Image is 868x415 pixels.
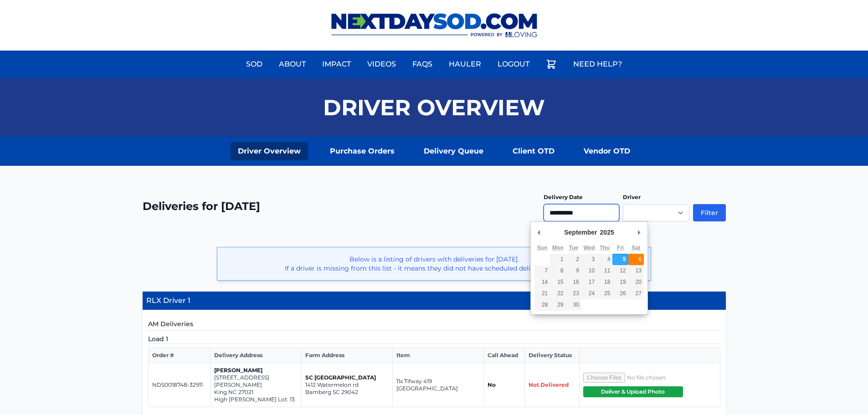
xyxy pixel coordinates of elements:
[534,277,550,288] button: 14
[583,245,595,251] abbr: Wednesday
[484,348,525,363] th: Call Ahead
[612,277,628,288] button: 19
[581,288,597,299] button: 24
[317,53,356,75] a: Impact
[550,265,565,277] button: 8
[599,225,616,239] div: 2025
[148,334,720,344] h5: Load 1
[214,374,298,389] p: [STREET_ADDRESS][PERSON_NAME]
[323,142,402,160] a: Purchase Orders
[393,348,484,363] th: Item
[143,199,260,214] h2: Deliveries for [DATE]
[581,277,597,288] button: 17
[581,265,597,277] button: 10
[550,254,565,265] button: 1
[568,53,627,75] a: Need Help?
[632,245,640,251] abbr: Saturday
[302,348,393,363] th: Farm Address
[566,254,581,265] button: 2
[443,53,487,75] a: Hauler
[550,288,565,299] button: 22
[628,265,644,277] button: 13
[225,255,643,273] p: Below is a listing of drivers with deliveries for [DATE]. If a driver is missing from this list -...
[566,299,581,311] button: 30
[566,288,581,299] button: 23
[362,53,401,75] a: Videos
[628,254,644,265] button: 6
[305,389,389,396] p: Bamberg SC 29042
[152,381,207,389] p: NDS0018748-32911
[534,288,550,299] button: 21
[537,245,548,251] abbr: Sunday
[534,225,544,239] button: Previous Month
[534,265,550,277] button: 7
[597,265,612,277] button: 11
[323,97,545,118] h1: Driver Overview
[612,254,628,265] button: 5
[148,319,720,331] h5: AM Deliveries
[214,396,298,403] p: High [PERSON_NAME] Lot: 13
[635,225,644,239] button: Next Month
[534,299,550,311] button: 28
[576,142,637,160] a: Vendor OTD
[600,245,610,251] abbr: Thursday
[581,254,597,265] button: 3
[597,288,612,299] button: 25
[211,348,302,363] th: Delivery Address
[612,288,628,299] button: 26
[550,299,565,311] button: 29
[617,245,624,251] abbr: Friday
[393,363,484,407] td: 11x Tifway 419 [GEOGRAPHIC_DATA]
[628,277,644,288] button: 20
[241,53,268,75] a: Sod
[544,194,583,200] label: Delivery Date
[273,53,311,75] a: About
[693,204,726,221] button: Filter
[416,142,491,160] a: Delivery Queue
[544,204,619,221] input: Use the arrow keys to pick a date
[488,381,496,388] strong: No
[505,142,562,160] a: Client OTD
[628,288,644,299] button: 27
[529,381,569,388] span: Not Delivered
[148,348,211,363] th: Order #
[566,277,581,288] button: 16
[597,277,612,288] button: 18
[305,381,389,389] p: 1412 Watermelon rd
[492,53,535,75] a: Logout
[623,194,641,200] label: Driver
[612,265,628,277] button: 12
[407,53,438,75] a: FAQs
[552,245,564,251] abbr: Monday
[143,292,726,310] h4: RLX Driver 1
[597,254,612,265] button: 4
[525,348,580,363] th: Delivery Status
[566,265,581,277] button: 9
[583,386,683,397] button: Deliver & Upload Photo
[231,142,308,160] a: Driver Overview
[550,277,565,288] button: 15
[214,389,298,396] p: King NC 27021
[569,245,578,251] abbr: Tuesday
[214,367,298,374] p: [PERSON_NAME]
[305,374,389,381] p: SC [GEOGRAPHIC_DATA]
[563,225,598,239] div: September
